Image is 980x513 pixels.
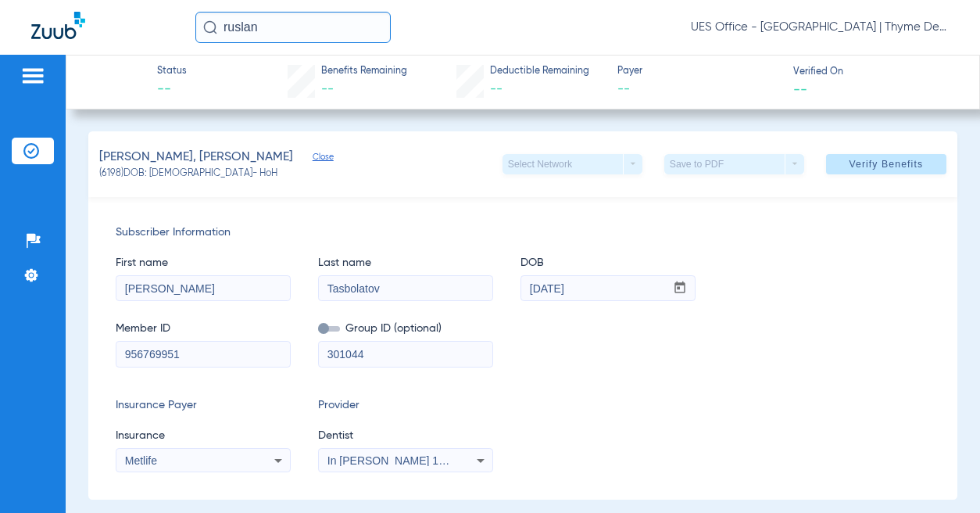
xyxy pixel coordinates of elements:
[793,66,955,80] span: Verified On
[203,20,217,34] img: Search Icon
[665,276,696,301] button: Open calendar
[849,158,923,170] span: Verify Benefits
[617,65,779,79] span: Payer
[157,65,187,79] span: Status
[902,438,980,513] iframe: Chat Widget
[793,81,807,97] span: --
[490,83,503,95] span: --
[31,12,85,39] img: Zuub Logo
[318,428,493,444] span: Dentist
[617,80,779,99] span: --
[116,321,291,337] span: Member ID
[318,321,493,337] span: Group ID (optional)
[691,20,949,35] span: UES Office - [GEOGRAPHIC_DATA] | Thyme Dental Care
[520,255,696,271] span: DOB
[116,428,291,444] span: Insurance
[116,255,291,271] span: First name
[99,167,277,181] span: (6198) DOB: [DEMOGRAPHIC_DATA] - HoH
[125,454,157,467] span: Metlife
[313,152,327,167] span: Close
[116,224,930,241] span: Subscriber Information
[321,65,407,79] span: Benefits Remaining
[99,148,293,167] span: [PERSON_NAME], [PERSON_NAME]
[318,397,493,414] span: Provider
[195,12,391,43] input: Search for patients
[534,263,585,270] mat-label: mm / dd / yyyy
[826,154,946,174] button: Verify Benefits
[327,454,493,467] span: In [PERSON_NAME] 1205114618
[490,65,589,79] span: Deductible Remaining
[116,397,291,414] span: Insurance Payer
[321,83,334,95] span: --
[318,255,493,271] span: Last name
[20,66,45,85] img: hamburger-icon
[157,80,187,99] span: --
